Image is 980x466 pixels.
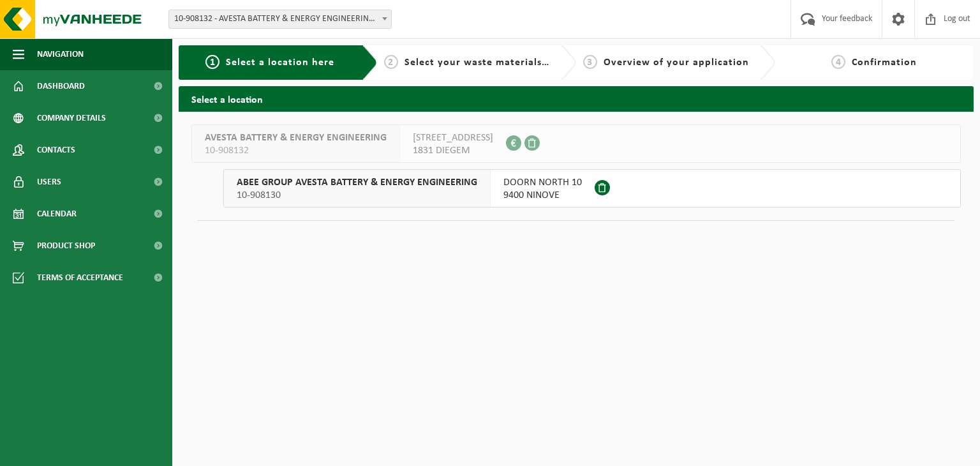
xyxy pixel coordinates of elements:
font: Log out [944,14,970,24]
font: Dashboard [37,82,85,91]
font: Select your waste materials and containers [405,57,619,68]
font: 9400 NINOVE [503,190,560,200]
font: Calendar [37,209,77,219]
font: Select a location [191,95,263,105]
font: Navigation [37,50,84,59]
font: 1831 DIEGEM [413,146,470,156]
font: 3 [587,57,593,68]
font: Confirmation [852,57,917,68]
font: Contacts [37,146,75,155]
font: Select a location here [226,57,334,68]
font: Company details [37,114,106,123]
font: 10-908132 [205,146,249,156]
font: Your feedback [822,14,872,24]
font: Product Shop [37,241,95,251]
span: 10-908132 - AVESTA BATTERY & ENERGY ENGINEERING - DIEGEM [168,10,392,29]
font: 10-908132 - AVESTA BATTERY & ENERGY ENGINEERING - DIEGEM [174,14,412,24]
button: ABEE GROUP AVESTA BATTERY & ENERGY ENGINEERING 10-908130 DOORN NORTH 109400 NINOVE [223,169,961,207]
font: 2 [388,57,394,68]
font: ABEE GROUP AVESTA BATTERY & ENERGY ENGINEERING [237,177,477,188]
span: 10-908132 - AVESTA BATTERY & ENERGY ENGINEERING - DIEGEM [169,10,391,28]
font: Users [37,177,61,187]
font: DOORN NORTH 10 [503,177,582,188]
font: Terms of acceptance [37,273,123,283]
font: 10-908130 [237,190,281,200]
font: [STREET_ADDRESS] [413,133,493,143]
font: 1 [210,57,216,68]
font: 4 [836,57,842,68]
font: AVESTA BATTERY & ENERGY ENGINEERING [205,133,387,143]
font: Overview of your application [604,57,749,68]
